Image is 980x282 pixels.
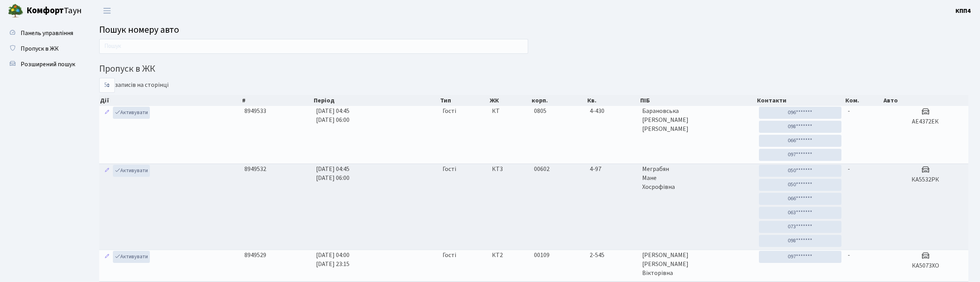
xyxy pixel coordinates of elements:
a: Пропуск в ЖК [4,41,82,56]
h5: АЕ4372ЕК [885,118,965,125]
span: 4-430 [590,107,636,116]
span: Меграбян Мане Хосрофівна [642,165,753,192]
span: КТ3 [492,165,527,174]
th: Дії [99,95,241,106]
th: Авто [883,95,969,106]
a: Панель управління [4,25,82,41]
h4: Пропуск в ЖК [99,63,968,75]
span: КТ2 [492,251,527,260]
span: Барановська [PERSON_NAME] [PERSON_NAME] [642,107,753,134]
a: Активувати [113,107,150,119]
span: 8949533 [244,107,266,115]
th: Тип [439,95,489,106]
a: Активувати [113,165,150,177]
span: Гості [443,251,456,260]
th: Контакти [756,95,845,106]
button: Переключити навігацію [97,4,117,17]
span: - [848,107,850,115]
h5: КА5532РК [885,176,965,183]
th: Кв. [587,95,639,106]
th: # [241,95,313,106]
span: 8949532 [244,165,266,173]
span: 00602 [534,165,550,173]
span: 4-97 [590,165,636,174]
span: [PERSON_NAME] [PERSON_NAME] Вікторівна [642,251,753,278]
span: 0805 [534,107,546,115]
span: - [848,251,850,259]
label: записів на сторінці [99,78,169,93]
th: Період [313,95,439,106]
span: Таун [26,4,82,18]
th: корп. [531,95,587,106]
span: 8949529 [244,251,266,259]
span: Гості [443,165,456,174]
h5: КА5073ХО [885,262,965,270]
a: Редагувати [102,107,112,119]
a: Редагувати [102,251,112,263]
span: Пропуск в ЖК [21,44,59,53]
span: Гості [443,107,456,116]
th: Ком. [845,95,883,106]
a: Активувати [113,251,150,263]
span: 2-545 [590,251,636,260]
span: [DATE] 04:45 [DATE] 06:00 [316,107,349,124]
span: [DATE] 04:00 [DATE] 23:15 [316,251,349,268]
a: КПП4 [955,6,971,16]
span: КТ [492,107,527,116]
b: Комфорт [26,4,64,17]
select: записів на сторінці [99,78,115,93]
a: Редагувати [102,165,112,177]
a: Розширений пошук [4,56,82,72]
span: 00109 [534,251,550,259]
th: ЖК [489,95,530,106]
th: ПІБ [639,95,756,106]
input: Пошук [99,39,528,54]
img: logo.png [8,3,23,19]
span: [DATE] 04:45 [DATE] 06:00 [316,165,349,182]
span: - [848,165,850,173]
span: Пошук номеру авто [99,23,179,37]
span: Панель управління [21,29,73,37]
span: Розширений пошук [21,60,75,69]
